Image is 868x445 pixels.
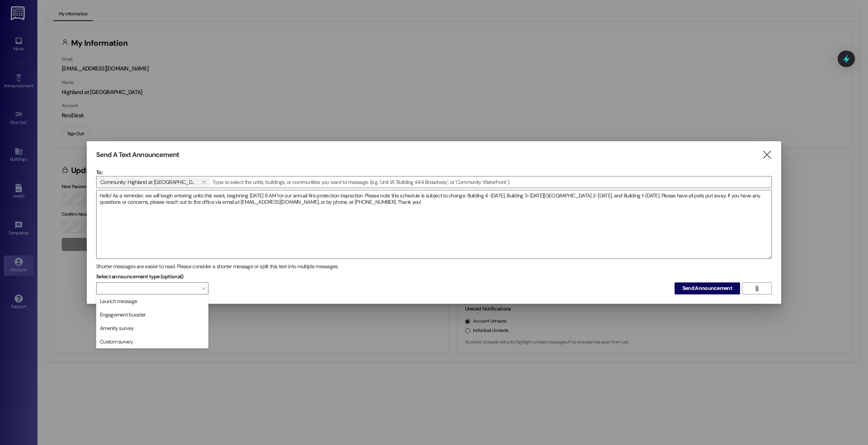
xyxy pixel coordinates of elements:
input: Type to select the units, buildings, or communities you want to message. (e.g. 'Unit 1A', 'Buildi... [210,176,771,188]
span: Custom survey [100,338,133,345]
p: To: [96,169,772,176]
span: Launch message [100,297,137,305]
span: Community: Highland at Spring Hill [100,177,195,187]
span: Engagement booster [100,311,146,318]
span: Send Announcement [682,284,732,292]
textarea: Hello! As a reminder, we will begin entering units this week, beginning [DATE] 9 AM for our annua... [97,190,771,258]
button: Send Announcement [675,282,740,294]
div: Shorter messages are easier to read. Please consider a shorter message or split this text into mu... [96,263,772,270]
i:  [762,151,772,159]
i:  [754,285,759,291]
label: Select announcement type (optional) [96,271,184,282]
h3: Send A Text Announcement [96,151,179,159]
div: Hello! As a reminder, we will begin entering units this week, beginning [DATE] 9 AM for our annua... [96,190,772,259]
i:  [202,179,206,185]
span: Amenity survey [100,324,134,332]
button: Community: Highland at Spring Hill [198,177,210,187]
